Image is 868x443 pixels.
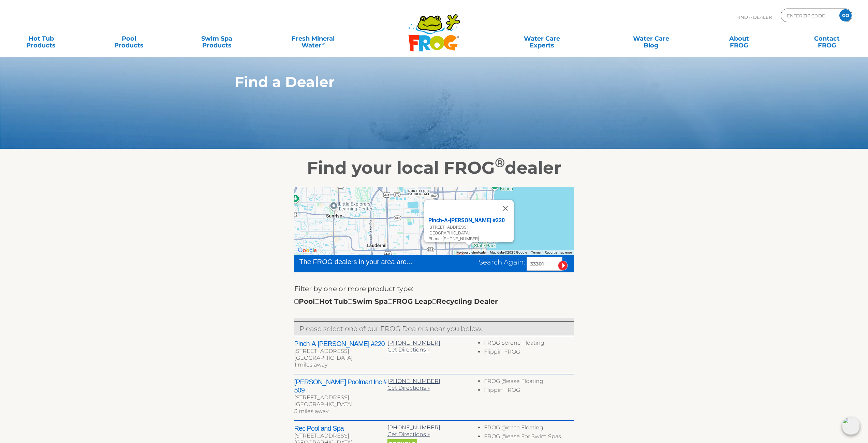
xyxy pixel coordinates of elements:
span: 3 miles away [294,408,328,414]
li: FROG @ease Floating [484,378,574,387]
a: [PHONE_NUMBER] [387,424,440,431]
a: Get Directions » [387,431,430,438]
li: FROG Serene Floating [484,340,574,348]
div: Pool Hot Tub Swim Spa FROG Leap Recycling Dealer [294,296,498,307]
input: Zip Code Form [786,11,832,20]
input: Submit [558,261,568,271]
div: [STREET_ADDRESS] [294,348,387,355]
h1: Find a Dealer [235,74,602,90]
a: Water CareExperts [486,32,598,45]
li: Flippin FROG [484,387,574,396]
span: Map data ©2025 Google [490,251,527,254]
li: Flippin FROG [484,348,574,357]
p: Please select one of our FROG Dealers near you below. [299,323,569,334]
input: GO [839,9,852,22]
div: [GEOGRAPHIC_DATA] [294,355,387,361]
li: FROG @ease For Swim Spas [484,433,574,442]
div: [STREET_ADDRESS] [294,394,387,401]
h2: Rec Pool and Spa [294,424,387,432]
div: [GEOGRAPHIC_DATA] [294,401,387,408]
h2: Find your local FROG dealer [224,158,644,178]
sup: ® [495,155,505,170]
img: openIcon [842,417,860,435]
img: Google [296,246,319,255]
a: Get Directions » [387,346,430,353]
div: [GEOGRAPHIC_DATA] [428,230,514,236]
a: Terms [531,251,541,254]
a: Get Directions » [387,385,430,391]
h2: [PERSON_NAME] Poolmart Inc # 509 [294,378,387,394]
a: PoolProducts [95,32,163,45]
a: ContactFROG [793,32,861,45]
a: Hot TubProducts [7,32,75,45]
button: Close [497,200,514,216]
h2: Pinch-A-[PERSON_NAME] #220 [294,340,387,348]
a: Water CareBlog [617,32,685,45]
a: Open this area in Google Maps (opens a new window) [296,246,319,255]
a: Report a map error [545,251,572,254]
span: Search Again: [479,258,525,266]
div: The FROG dealers in your area are... [299,257,437,267]
a: [PHONE_NUMBER] [387,378,440,384]
li: FROG @ease Floating [484,424,574,433]
button: Keyboard shortcuts [456,250,486,255]
div: FORT LAUDERDALE, FL 33301 [453,249,468,268]
div: [STREET_ADDRESS] [428,225,514,230]
div: Pinch-A-[PERSON_NAME] #220 [428,216,514,225]
a: [PHONE_NUMBER] [387,340,440,346]
a: Swim SpaProducts [182,32,251,45]
div: Phone: [PHONE_NUMBER] [428,236,514,242]
span: 1 miles away [294,361,327,368]
a: Fresh MineralWater∞ [270,32,356,45]
label: Filter by one or more product type: [294,283,413,294]
div: Rec Pool and Spa - 3 miles away. [429,199,445,217]
sup: ∞ [321,41,325,46]
div: [STREET_ADDRESS] [294,432,387,439]
a: AboutFROG [705,32,773,45]
p: Find A Dealer [736,9,772,26]
iframe: Thrio Integration Page [715,201,844,419]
